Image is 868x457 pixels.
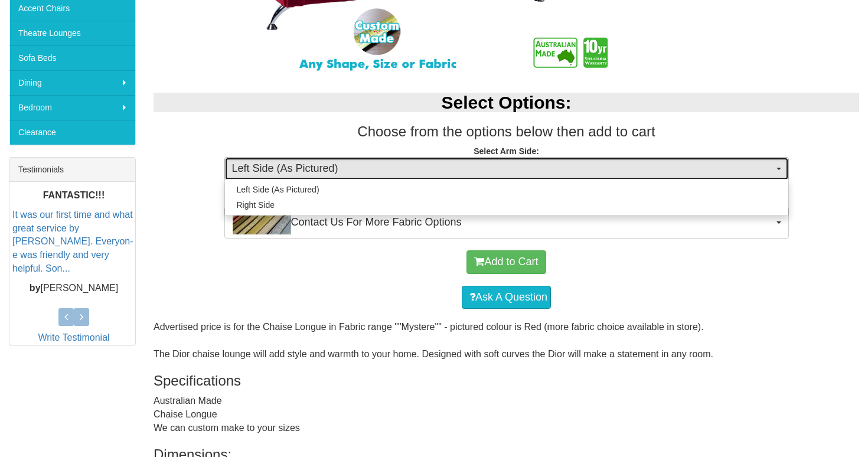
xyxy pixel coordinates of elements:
span: Left Side (As Pictured) [237,184,319,195]
button: Add to Cart [466,250,546,274]
b: by [30,283,41,293]
button: Contact Us For More Fabric OptionsContact Us For More Fabric Options [224,207,789,239]
span: Left Side (As Pictured) [232,161,774,177]
h3: Specifications [154,373,859,389]
a: Ask A Question [462,286,551,309]
button: Left Side (As Pictured) [224,157,789,181]
span: Contact Us For More Fabric Options [232,211,774,234]
span: Right Side [237,199,275,211]
a: It was our first time and what great service by [PERSON_NAME]. Everyon-e was friendly and very he... [12,210,133,273]
h3: Choose from the options below then add to cart [154,124,859,139]
a: Theatre Lounges [9,21,135,45]
strong: Select Arm Side: [474,146,539,156]
a: Sofa Beds [9,45,135,70]
a: Bedroom [9,95,135,120]
a: Clearance [9,120,135,145]
b: Select Options: [441,93,571,112]
p: [PERSON_NAME] [12,282,135,295]
b: FANTASTIC!!! [43,190,105,200]
a: Write Testimonial [38,332,109,342]
div: Testimonials [9,158,135,182]
a: Dining [9,70,135,95]
img: Contact Us For More Fabric Options [232,211,291,234]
